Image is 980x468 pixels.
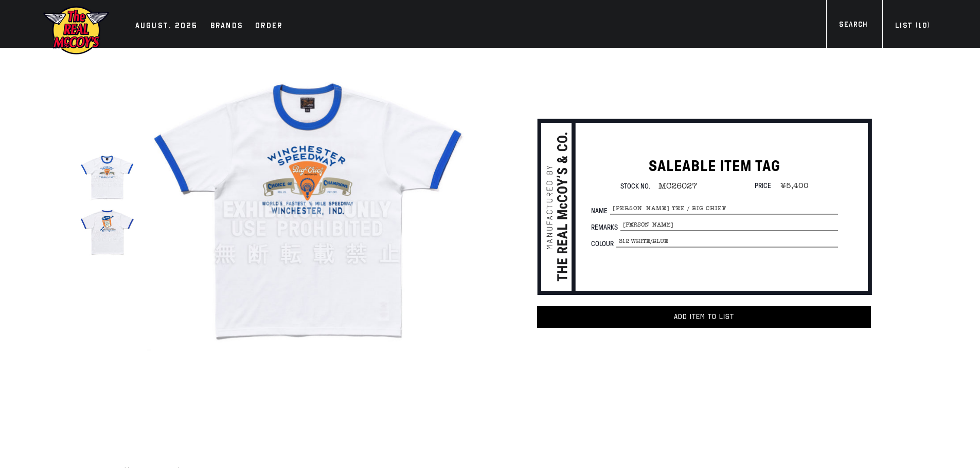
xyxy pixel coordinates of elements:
div: AUGUST. 2025 [135,20,198,34]
span: Colour [591,240,616,248]
span: [PERSON_NAME] TEE / BIG CHIEF [610,203,838,214]
div: List ( ) [895,20,930,34]
div: true [145,48,469,372]
h1: SALEABLE ITEM TAG [591,157,838,176]
span: Stock No. [620,181,651,191]
div: Brands [210,20,243,34]
a: List (10) [882,20,943,34]
img: JOE MCCOY TEE / BIG CHIEF [80,150,134,204]
span: 10 [918,21,927,30]
span: ¥5,400 [773,181,809,190]
img: mccoys-exhibition [43,5,110,55]
a: AUGUST. 2025 [130,20,203,34]
span: Remarks [591,224,620,231]
button: Add item to List [537,306,871,328]
span: [PERSON_NAME] [620,220,838,231]
img: JOE MCCOY TEE / BIG CHIEF [147,50,467,369]
div: Order [255,20,282,34]
div: Search [839,19,867,33]
span: MC26027 [651,181,697,191]
span: 312 WHITE/BLUE [616,236,838,248]
span: Add item to List [674,312,734,321]
a: Search [826,19,880,33]
a: Order [250,20,288,34]
img: JOE MCCOY TEE / BIG CHIEF [80,204,134,259]
span: Price [755,180,771,190]
span: Name [591,208,610,215]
